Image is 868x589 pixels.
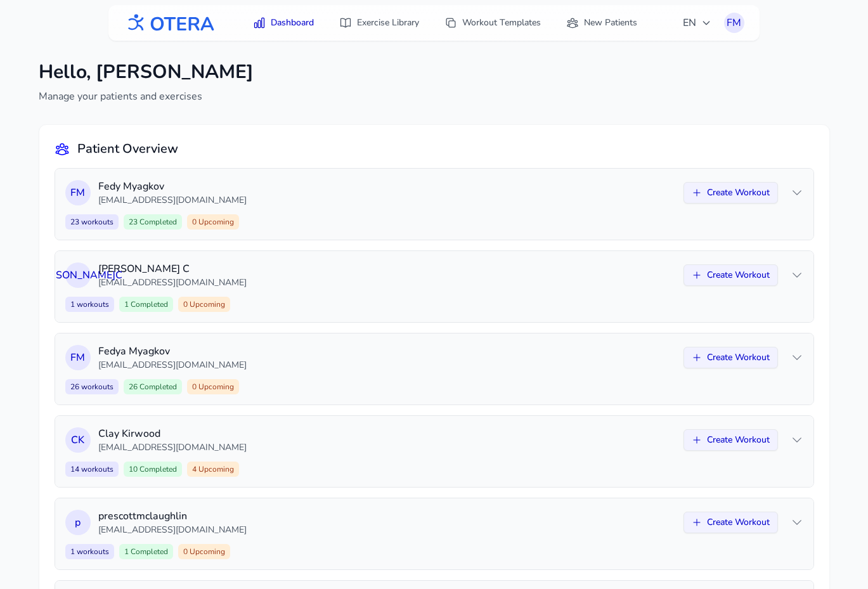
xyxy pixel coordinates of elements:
[39,89,254,104] p: Manage your patients and exercises
[119,297,173,312] span: 1
[683,182,778,204] button: Create Workout
[675,10,719,36] button: EN
[124,462,182,477] span: 10
[138,464,177,474] span: Completed
[98,344,676,359] p: Fedya Myagkov
[683,429,778,451] button: Create Workout
[65,544,114,559] span: 1
[197,464,234,474] span: Upcoming
[124,379,182,394] span: 26
[98,276,676,289] p: [EMAIL_ADDRESS][DOMAIN_NAME]
[34,268,122,283] span: [PERSON_NAME] С
[178,297,230,312] span: 0
[124,9,215,37] img: OTERA logo
[683,264,778,286] button: Create Workout
[75,515,81,530] span: p
[65,462,119,477] span: 14
[245,11,321,34] a: Dashboard
[98,508,676,524] p: prescottmclaughlin
[124,214,182,230] span: 23
[98,524,676,536] p: [EMAIL_ADDRESS][DOMAIN_NAME]
[70,350,85,365] span: F M
[138,382,177,392] span: Completed
[71,432,84,448] span: C K
[75,547,109,557] span: workouts
[39,61,254,84] h1: Hello, [PERSON_NAME]
[79,382,113,392] span: workouts
[724,13,744,33] button: FM
[197,382,234,392] span: Upcoming
[188,299,225,309] span: Upcoming
[559,11,645,34] a: New Patients
[188,547,225,557] span: Upcoming
[65,379,119,394] span: 26
[683,15,711,30] span: EN
[98,179,676,194] p: Fedy Myagkov
[79,217,113,227] span: workouts
[129,547,168,557] span: Completed
[187,379,239,394] span: 0
[98,441,676,454] p: [EMAIL_ADDRESS][DOMAIN_NAME]
[119,544,173,559] span: 1
[683,347,778,368] button: Create Workout
[197,217,234,227] span: Upcoming
[138,217,177,227] span: Completed
[98,261,676,276] p: [PERSON_NAME] С
[65,297,114,312] span: 1
[75,299,109,309] span: workouts
[79,464,113,474] span: workouts
[129,299,168,309] span: Completed
[187,462,239,477] span: 4
[98,426,676,441] p: Clay Kirwood
[98,194,676,207] p: [EMAIL_ADDRESS][DOMAIN_NAME]
[98,359,676,372] p: [EMAIL_ADDRESS][DOMAIN_NAME]
[683,512,778,533] button: Create Workout
[65,214,119,230] span: 23
[187,214,239,230] span: 0
[77,140,178,158] h2: Patient Overview
[178,544,230,559] span: 0
[437,11,548,34] a: Workout Templates
[70,185,85,200] span: F M
[332,11,427,34] a: Exercise Library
